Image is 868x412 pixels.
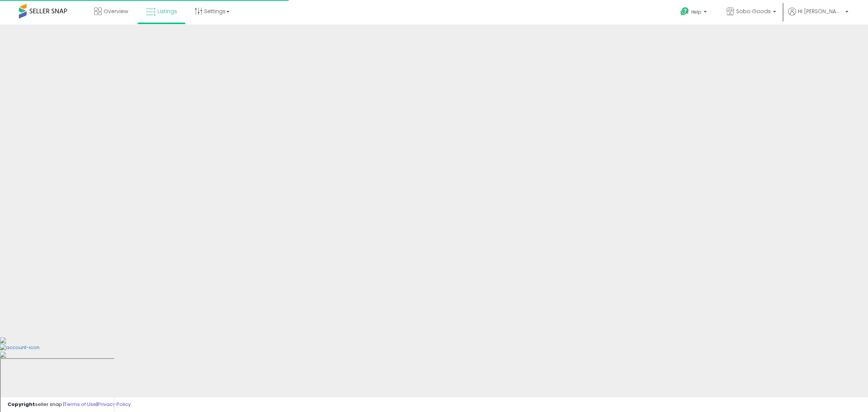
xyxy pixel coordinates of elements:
[691,9,701,15] span: Help
[736,8,771,15] span: Sobo Goods
[680,7,689,16] i: Get Help
[788,8,848,24] a: Hi [PERSON_NAME]
[798,8,843,15] span: Hi [PERSON_NAME]
[674,1,714,24] a: Help
[104,8,128,15] span: Overview
[157,8,177,15] span: Listings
